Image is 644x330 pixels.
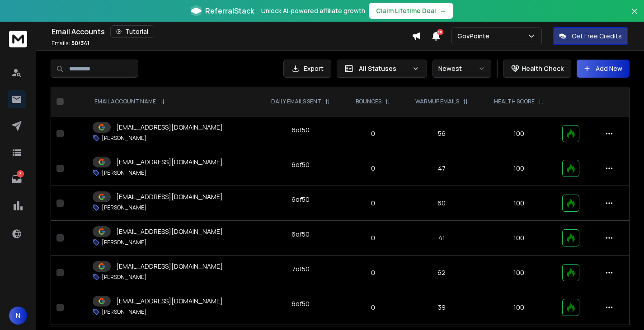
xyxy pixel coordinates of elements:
span: → [440,6,446,15]
p: [EMAIL_ADDRESS][DOMAIN_NAME] [116,158,223,167]
div: 6 of 50 [291,160,310,169]
span: 50 [437,29,443,35]
p: [PERSON_NAME] [102,308,146,316]
p: BOUNCES [356,98,381,105]
p: Emails : [52,40,89,47]
td: 100 [481,186,557,221]
p: 0 [349,129,396,138]
p: [EMAIL_ADDRESS][DOMAIN_NAME] [116,297,223,306]
div: 6 of 50 [291,195,310,204]
td: 100 [481,290,557,325]
td: 60 [402,186,481,221]
p: 3 [17,170,24,177]
p: 0 [349,233,396,242]
p: [PERSON_NAME] [102,274,146,281]
p: [PERSON_NAME] [102,135,146,142]
button: Export [283,60,331,78]
button: Claim Lifetime Deal→ [369,3,453,19]
p: Get Free Credits [572,32,622,41]
button: N [9,307,27,325]
p: 0 [349,303,396,312]
div: 6 of 50 [291,299,310,308]
td: 100 [481,151,557,186]
p: [EMAIL_ADDRESS][DOMAIN_NAME] [116,192,223,201]
button: Add New [577,60,630,78]
p: 0 [349,164,396,173]
div: 7 of 50 [292,265,310,274]
button: Get Free Credits [553,27,628,45]
p: GovPointe [457,32,493,41]
span: 50 / 341 [71,39,89,47]
div: 6 of 50 [291,230,310,239]
button: Health Check [503,60,571,78]
td: 39 [402,290,481,325]
td: 100 [481,221,557,256]
p: HEALTH SCORE [494,98,535,105]
p: WARMUP EMAILS [415,98,459,105]
p: 0 [349,268,396,277]
p: Health Check [522,64,564,73]
div: Email Accounts [52,25,412,38]
button: Close banner [629,5,640,27]
p: DAILY EMAILS SENT [271,98,321,105]
a: 3 [8,170,26,188]
button: Newest [432,60,491,78]
p: [EMAIL_ADDRESS][DOMAIN_NAME] [116,227,223,236]
div: 6 of 50 [291,125,310,135]
p: [EMAIL_ADDRESS][DOMAIN_NAME] [116,123,223,132]
p: Unlock AI-powered affiliate growth [261,6,365,15]
p: [PERSON_NAME] [102,239,146,246]
span: ReferralStack [205,5,254,16]
td: 47 [402,151,481,186]
td: 56 [402,116,481,151]
p: 0 [349,199,396,208]
p: [PERSON_NAME] [102,204,146,211]
td: 100 [481,116,557,151]
p: [PERSON_NAME] [102,169,146,177]
div: EMAIL ACCOUNT NAME [94,98,165,105]
p: All Statuses [359,64,409,73]
td: 100 [481,256,557,290]
button: Tutorial [110,25,154,38]
td: 41 [402,221,481,256]
td: 62 [402,256,481,290]
p: [EMAIL_ADDRESS][DOMAIN_NAME] [116,262,223,271]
